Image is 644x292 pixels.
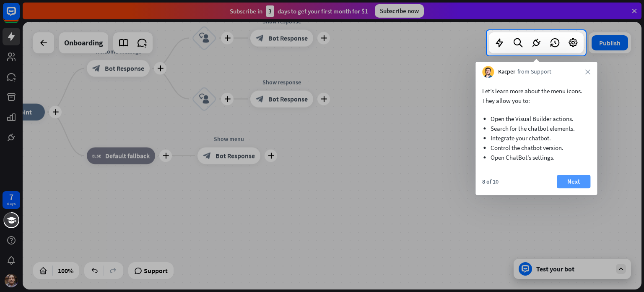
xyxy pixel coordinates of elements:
[482,86,590,105] p: Let’s learn more about the menu icons. They allow you to:
[557,175,590,188] button: Next
[585,69,590,74] i: close
[498,68,515,76] span: Kacper
[482,178,499,185] div: 8 of 10
[517,68,551,76] span: from Support
[7,3,32,29] button: Open LiveChat chat widget
[491,133,582,143] li: Integrate your chatbot.
[491,153,582,162] li: Open ChatBot’s settings.
[491,124,582,133] li: Search for the chatbot elements.
[491,114,582,124] li: Open the Visual Builder actions.
[491,143,582,153] li: Control the chatbot version.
